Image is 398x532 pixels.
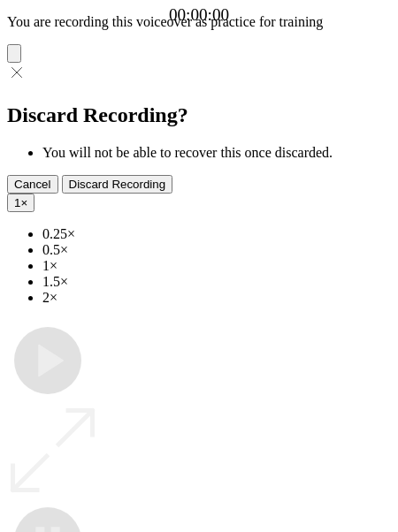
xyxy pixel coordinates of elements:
li: 1× [42,258,391,274]
a: 00:00:00 [169,5,229,25]
h2: Discard Recording? [7,103,391,127]
p: You are recording this voiceover as practice for training [7,14,391,30]
li: 0.25× [42,226,391,242]
button: Discard Recording [62,175,173,194]
button: Cancel [7,175,58,194]
li: 1.5× [42,274,391,290]
span: 1 [14,196,20,209]
li: 0.5× [42,242,391,258]
button: 1× [7,194,34,212]
li: 2× [42,290,391,306]
li: You will not be able to recover this once discarded. [42,145,391,161]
